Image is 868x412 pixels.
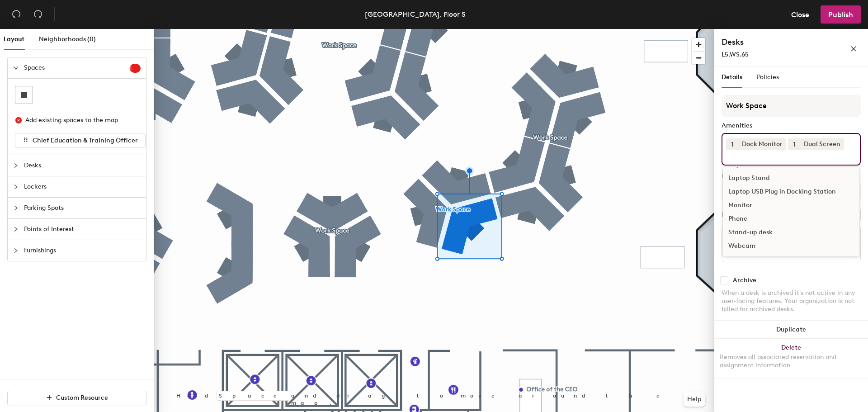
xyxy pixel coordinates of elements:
[365,9,466,20] div: [GEOGRAPHIC_DATA], Floor 5
[29,5,47,24] button: Redo (⌘ + ⇧ + Z)
[13,227,19,232] span: collapsed
[757,73,779,81] span: Policies
[15,133,146,147] button: Chief Education & Training Officer
[722,211,739,218] div: Desks
[684,392,705,407] button: Help
[821,5,861,24] button: Publish
[723,199,859,212] div: Monitor
[722,173,861,180] div: Desk Type
[33,137,138,144] span: Chief Education & Training Officer
[24,176,141,197] span: Lockers
[722,122,861,129] div: Amenities
[130,64,141,73] sup: 1
[788,138,800,150] button: 1
[733,277,756,284] div: Archive
[12,9,21,19] span: undo
[24,155,141,176] span: Desks
[723,185,859,199] div: Laptop USB Plug in Docking Station
[723,239,859,253] div: Webcam
[850,46,857,52] span: close
[15,117,22,123] span: close-circle
[714,321,868,339] button: Duplicate
[25,115,133,125] div: Add existing spaces to the map
[738,138,786,150] div: Dock Monitor
[714,339,868,379] button: DeleteRemoves all associated reservation and assignment information
[722,289,861,313] div: When a desk is archived it's not active in any user-facing features. Your organization is not bil...
[723,171,859,185] div: Laptop Stand
[56,394,108,402] span: Custom Resource
[723,226,859,239] div: Stand-up desk
[828,10,853,19] span: Publish
[4,35,24,43] span: Layout
[723,212,859,226] div: Phone
[722,184,861,200] button: Assigned
[7,5,25,24] button: Undo (⌘ + Z)
[726,138,738,150] button: 1
[24,57,130,78] span: Spaces
[793,140,795,149] span: 1
[24,219,141,240] span: Points of Interest
[783,5,817,24] button: Close
[800,138,844,150] div: Dual Screen
[24,240,141,261] span: Furnishings
[720,353,863,369] div: Removes all associated reservation and assignment information
[39,35,96,43] span: Neighborhoods (0)
[13,65,19,71] span: expanded
[722,73,742,81] span: Details
[130,65,141,71] span: 1
[722,36,821,48] h4: Desks
[24,198,141,218] span: Parking Spots
[722,51,749,58] span: L5.WS.65
[731,140,733,149] span: 1
[13,248,19,253] span: collapsed
[13,184,19,189] span: collapsed
[7,391,146,405] button: Custom Resource
[791,10,809,19] span: Close
[13,163,19,168] span: collapsed
[13,205,19,211] span: collapsed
